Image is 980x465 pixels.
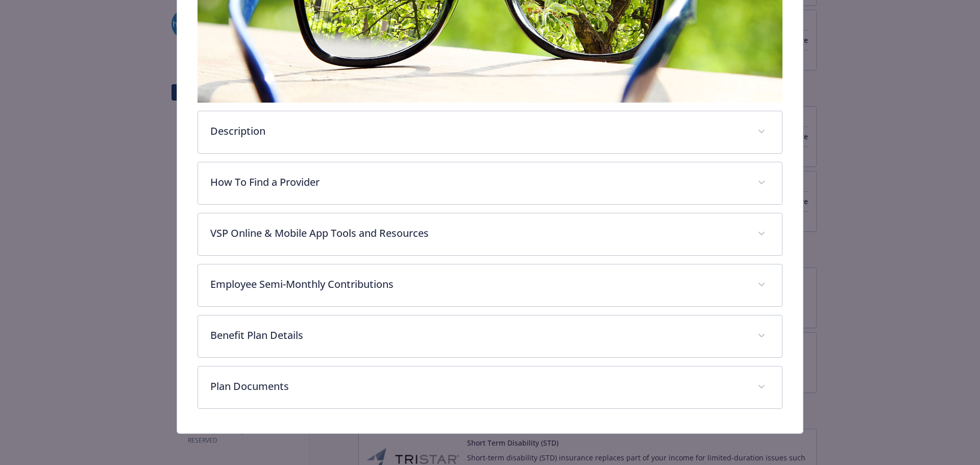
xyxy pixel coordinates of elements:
div: Benefit Plan Details [198,315,782,357]
p: Description [210,124,746,139]
div: How To Find a Provider [198,162,782,204]
p: Benefit Plan Details [210,328,746,343]
p: VSP Online & Mobile App Tools and Resources [210,226,746,241]
p: Plan Documents [210,379,746,394]
div: Plan Documents [198,366,782,408]
p: Employee Semi-Monthly Contributions [210,277,746,292]
div: Employee Semi-Monthly Contributions [198,264,782,306]
p: How To Find a Provider [210,175,746,190]
div: VSP Online & Mobile App Tools and Resources [198,213,782,255]
div: Description [198,111,782,153]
